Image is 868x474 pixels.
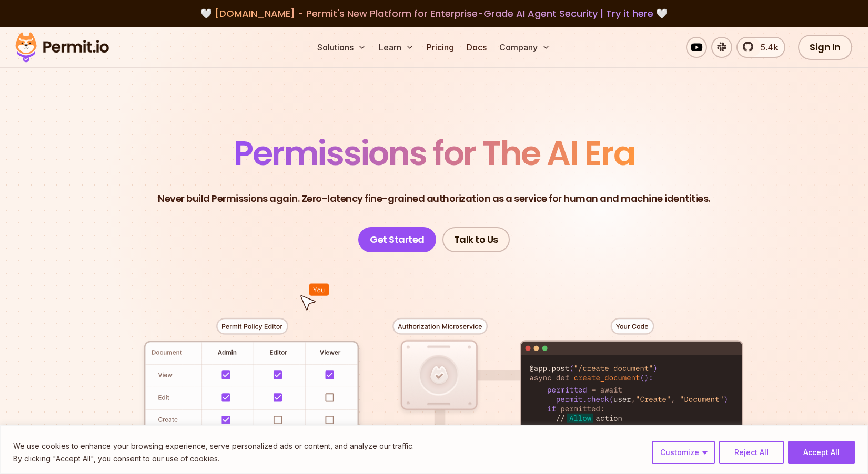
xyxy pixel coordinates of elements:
[606,7,653,20] a: Try it here
[798,35,852,60] a: Sign In
[495,37,554,58] button: Company
[158,191,710,206] p: Never build Permissions again. Zero-latency fine-grained authorization as a service for human and...
[13,440,414,452] p: We use cookies to enhance your browsing experience, serve personalized ads or content, and analyz...
[462,37,491,58] a: Docs
[11,29,114,65] img: Permit logo
[358,227,436,252] a: Get Started
[442,227,510,252] a: Talk to Us
[215,7,653,20] span: [DOMAIN_NAME] - Permit's New Platform for Enterprise-Grade AI Agent Security |
[375,37,418,58] button: Learn
[719,441,784,464] button: Reject All
[788,441,855,464] button: Accept All
[422,37,458,58] a: Pricing
[754,41,778,54] span: 5.4k
[313,37,370,58] button: Solutions
[736,37,785,58] a: 5.4k
[652,441,715,464] button: Customize
[25,6,843,21] div: 🤍 🤍
[234,130,634,177] span: Permissions for The AI Era
[13,452,414,465] p: By clicking "Accept All", you consent to our use of cookies.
